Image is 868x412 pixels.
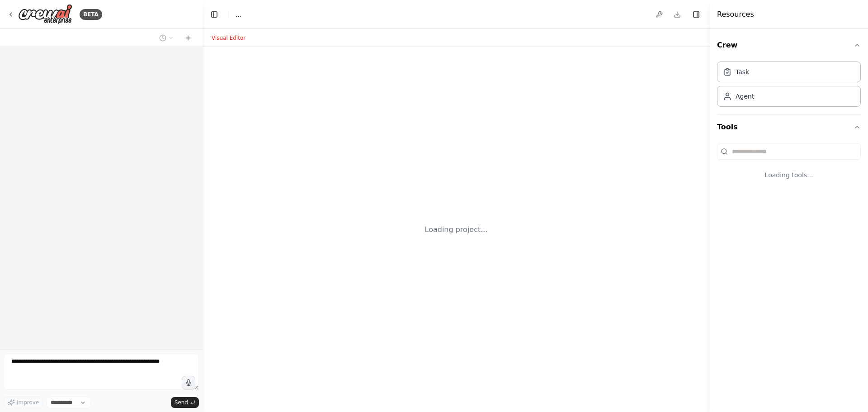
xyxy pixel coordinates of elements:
[80,9,102,20] div: BETA
[717,9,754,20] h4: Resources
[171,397,199,408] button: Send
[18,4,72,24] img: Logo
[206,33,251,43] button: Visual Editor
[4,397,43,408] button: Improve
[175,399,188,406] span: Send
[717,114,861,140] button: Tools
[236,10,241,19] nav: breadcrumb
[182,376,195,389] button: Click to speak your automation idea
[717,163,861,187] div: Loading tools...
[17,399,39,406] span: Improve
[690,8,703,21] button: Hide right sidebar
[717,140,861,194] div: Tools
[736,92,754,101] div: Agent
[156,33,177,43] button: Switch to previous chat
[208,8,221,21] button: Hide left sidebar
[717,58,861,114] div: Crew
[236,10,241,19] span: ...
[736,67,749,76] div: Task
[181,33,195,43] button: Start a new chat
[717,33,861,58] button: Crew
[425,224,488,235] div: Loading project...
